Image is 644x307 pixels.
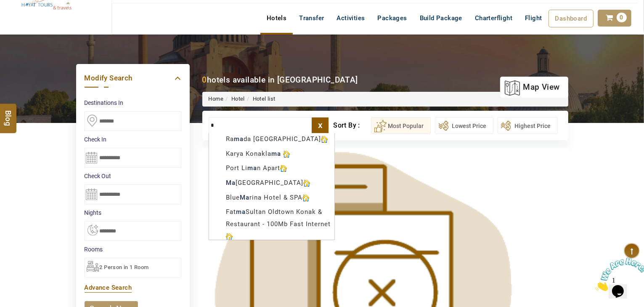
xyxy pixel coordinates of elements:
[283,151,290,158] img: hotelicon.PNG
[85,135,181,144] label: Check In
[234,135,244,143] b: ma
[3,110,14,117] span: Blog
[85,99,181,107] label: Destinations In
[209,133,334,145] div: Ra da [GEOGRAPHIC_DATA]
[209,192,334,204] div: Blue rina Hotel & SPA
[293,10,330,27] a: Transfer
[85,208,181,217] label: nights
[209,177,334,189] div: [GEOGRAPHIC_DATA]
[331,10,371,27] a: Activities
[312,117,329,133] label: x
[271,150,281,158] b: ma
[202,74,358,85] div: hotels available in [GEOGRAPHIC_DATA]
[519,10,548,27] a: Flight
[302,195,309,201] img: hotelicon.PNG
[504,78,559,96] a: map view
[209,148,334,160] div: Karya Konakla
[303,180,310,187] img: hotelicon.PNG
[321,136,328,143] img: hotelicon.PNG
[598,10,631,27] a: 0
[435,117,493,134] button: Lowest Price
[85,172,181,180] label: Check Out
[592,254,644,294] iframe: chat widget
[226,179,236,187] b: Ma
[333,117,371,134] div: Sort By :
[525,14,542,22] span: Flight
[617,13,627,22] span: 0
[209,96,224,102] a: Home
[371,117,431,134] button: Most Popular
[100,264,149,270] span: 2 Person in 1 Room
[85,284,132,291] a: Advance Search
[202,75,207,85] b: 0
[413,10,469,27] a: Build Package
[3,3,56,37] img: Chat attention grabber
[85,245,181,254] label: Rooms
[85,72,181,84] a: Modify Search
[209,162,334,174] div: Port Li n Apart
[260,10,293,27] a: Hotels
[226,233,233,240] img: hotelicon.PNG
[247,164,257,172] b: ma
[3,3,7,11] span: 1
[245,95,276,103] li: Hotel list
[280,165,287,172] img: hotelicon.PNG
[236,208,246,216] b: ma
[475,14,512,22] span: Charterflight
[231,96,245,102] a: Hotel
[371,10,413,27] a: Packages
[469,10,519,27] a: Charterflight
[498,117,558,134] button: Highest Price
[555,15,587,22] span: Dashboard
[240,194,249,201] b: Ma
[209,206,334,243] div: Fat Sultan Oldtown Konak & Restaurant - 100Mb Fast Internet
